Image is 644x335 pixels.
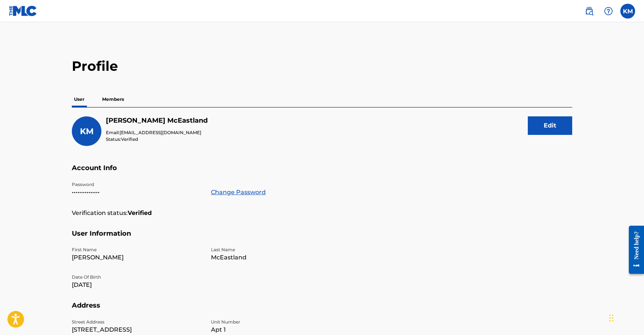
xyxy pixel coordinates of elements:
[211,319,341,325] p: Unit Number
[72,229,572,247] h5: User Information
[211,246,341,253] p: Last Name
[607,299,644,335] iframe: Chat Widget
[609,307,614,329] div: Drag
[211,325,341,334] p: Apt 1
[528,116,572,135] button: Edit
[72,181,202,188] p: Password
[211,188,266,197] a: Change Password
[585,7,594,16] img: search
[72,301,572,319] h5: Address
[604,7,613,16] img: help
[72,274,202,281] p: Date Of Birth
[211,253,341,262] p: McEastland
[120,130,201,135] span: [EMAIL_ADDRESS][DOMAIN_NAME]
[80,126,94,136] span: KM
[128,209,152,218] strong: Verified
[601,4,616,19] div: Help
[72,325,202,334] p: [STREET_ADDRESS]
[72,253,202,262] p: [PERSON_NAME]
[72,209,128,218] p: Verification status:
[72,246,202,253] p: First Name
[72,58,572,74] h2: Profile
[72,281,202,289] p: [DATE]
[121,136,138,142] span: Verified
[620,4,635,19] div: User Menu
[72,92,87,107] p: User
[623,220,644,280] iframe: Resource Center
[100,92,126,107] p: Members
[72,319,202,325] p: Street Address
[106,129,208,136] p: Email:
[582,4,597,19] a: Public Search
[9,6,37,16] img: MLC Logo
[106,136,208,143] p: Status:
[72,164,572,181] h5: Account Info
[106,116,208,125] h5: Kenneth McEastland
[72,188,202,197] p: •••••••••••••••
